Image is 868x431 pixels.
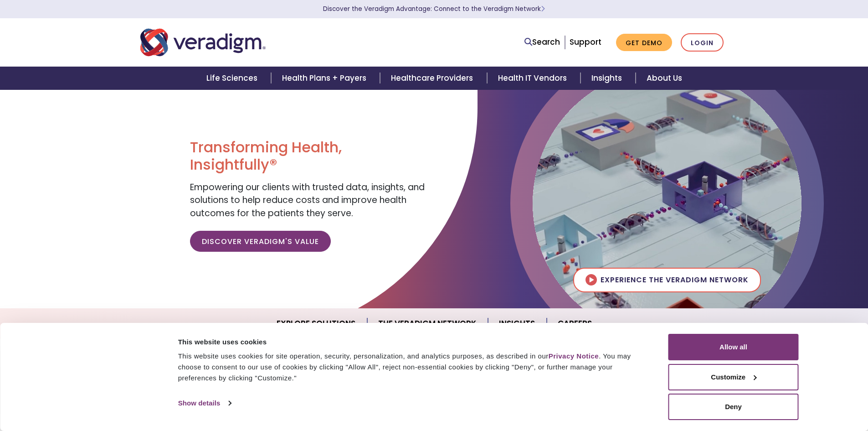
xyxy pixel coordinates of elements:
h1: Transforming Health, Insightfully® [190,139,427,174]
a: Discover the Veradigm Advantage: Connect to the Veradigm NetworkLearn More [323,5,545,13]
button: Customize [668,364,799,390]
a: Explore Solutions [266,312,367,335]
a: Life Sciences [195,67,271,90]
button: Allow all [668,334,799,360]
a: About Us [636,67,693,90]
a: Health Plans + Payers [271,67,380,90]
a: Discover Veradigm's Value [190,231,331,252]
a: Insights [580,67,636,90]
a: Get Demo [616,34,672,52]
img: Veradigm logo [140,27,266,57]
a: Search [524,36,560,48]
span: Learn More [541,5,545,13]
div: This website uses cookies [178,337,648,348]
a: Insights [488,312,547,335]
div: This website uses cookies for site operation, security, personalization, and analytics purposes, ... [178,351,648,384]
a: The Veradigm Network [367,312,488,335]
a: Health IT Vendors [487,67,580,90]
button: Deny [668,394,799,420]
a: Healthcare Providers [380,67,487,90]
a: Privacy Notice [549,352,599,360]
a: Show details [178,396,231,410]
a: Careers [547,312,603,335]
a: Login [681,33,724,52]
span: Empowering our clients with trusted data, insights, and solutions to help reduce costs and improv... [190,181,425,219]
a: Support [570,36,601,47]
